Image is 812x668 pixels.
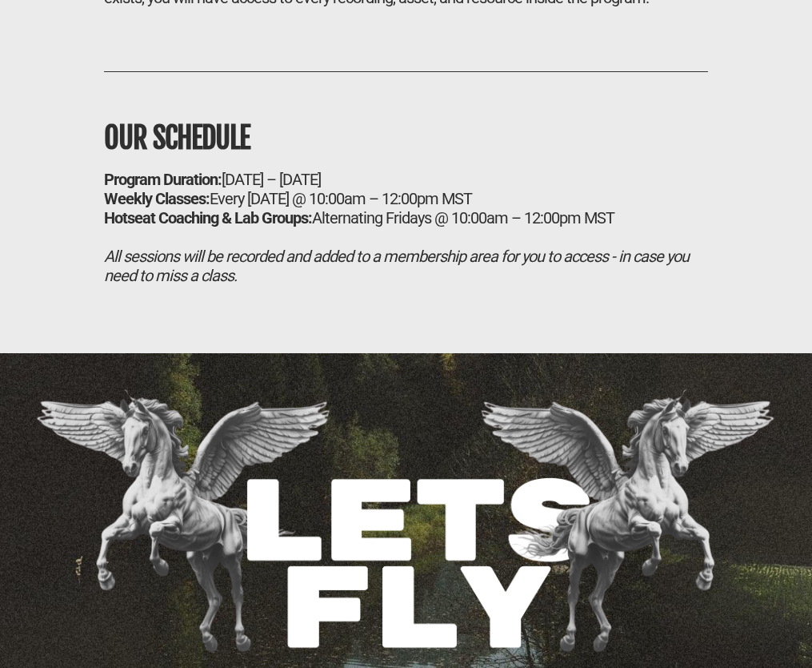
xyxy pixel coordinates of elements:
div: [DATE] – [DATE] [104,170,708,189]
i: All sessions will be recorded and added to a membership area for you to access - in case you need... [104,247,689,285]
b: Weekly Classes: [104,189,210,208]
div: Every [DATE] @ 10:00am – 12:00pm MST [104,189,708,208]
b: Program Duration: [104,170,222,189]
b: OUR SCHEDULE [104,120,250,156]
b: Hotseat Coaching & Lab Groups: [104,208,312,227]
div: Alternating Fridays @ 10:00am – 12:00pm MST [104,208,708,227]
